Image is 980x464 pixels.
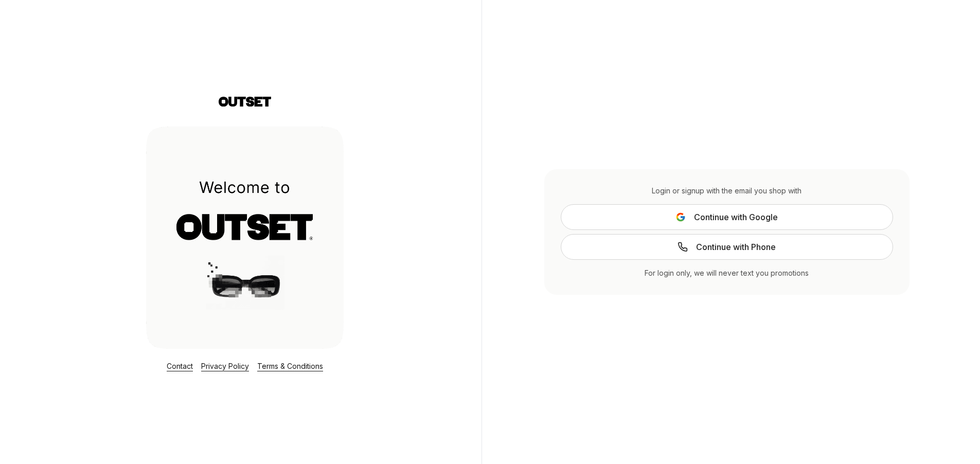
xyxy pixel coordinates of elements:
[696,241,776,253] span: Continue with Phone
[257,362,323,370] a: Terms & Conditions
[146,126,344,348] img: Login Layout Image
[561,186,893,196] div: Login or signup with the email you shop with
[561,268,893,278] div: For login only, we will never text you promotions
[561,204,893,230] button: Continue with Google
[167,362,193,370] a: Contact
[694,211,778,223] span: Continue with Google
[201,362,249,370] a: Privacy Policy
[561,234,893,260] a: Continue with Phone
